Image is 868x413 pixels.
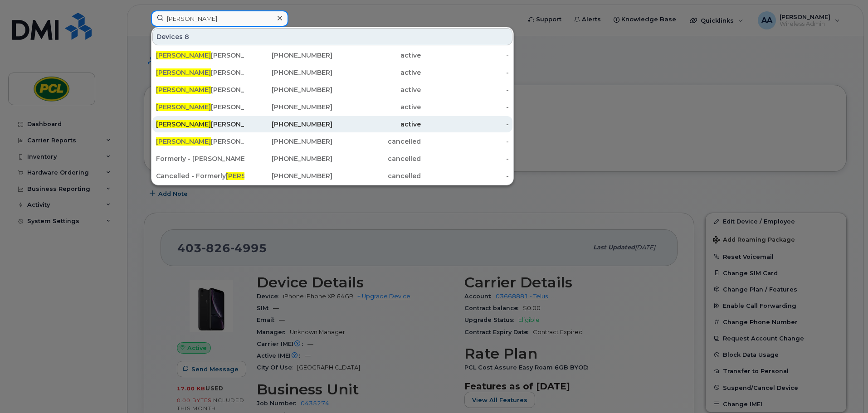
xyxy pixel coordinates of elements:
[152,168,512,184] a: Cancelled - Formerly[PERSON_NAME][PERSON_NAME][PHONE_NUMBER]cancelled-
[332,120,421,129] div: active
[156,85,244,94] div: [PERSON_NAME]
[152,99,512,115] a: [PERSON_NAME][PERSON_NAME][PHONE_NUMBER]active-
[332,85,421,94] div: active
[332,171,421,180] div: cancelled
[156,103,211,111] span: [PERSON_NAME]
[244,68,333,77] div: [PHONE_NUMBER]
[421,68,509,77] div: -
[152,133,512,150] a: [PERSON_NAME][PERSON_NAME][PHONE_NUMBER]cancelled-
[421,154,509,163] div: -
[332,137,421,146] div: cancelled
[332,51,421,60] div: active
[244,137,333,146] div: [PHONE_NUMBER]
[244,51,333,60] div: [PHONE_NUMBER]
[332,68,421,77] div: active
[421,102,509,112] div: -
[156,120,211,128] span: [PERSON_NAME]
[421,137,509,146] div: -
[421,120,509,129] div: -
[156,171,244,180] div: Cancelled - Formerly [PERSON_NAME]
[152,47,512,63] a: [PERSON_NAME][PERSON_NAME][PHONE_NUMBER]active-
[156,86,211,94] span: [PERSON_NAME]
[152,116,512,132] a: [PERSON_NAME][PERSON_NAME] - Tablet[PHONE_NUMBER]active-
[156,51,244,60] div: [PERSON_NAME]
[156,137,244,146] div: [PERSON_NAME]
[332,154,421,163] div: cancelled
[332,102,421,112] div: active
[152,82,512,98] a: [PERSON_NAME][PERSON_NAME][PHONE_NUMBER]active-
[152,28,512,45] div: Devices
[152,64,512,81] a: [PERSON_NAME][PERSON_NAME][PHONE_NUMBER]active-
[244,154,333,163] div: [PHONE_NUMBER]
[226,172,281,180] span: [PERSON_NAME]
[421,85,509,94] div: -
[156,51,211,59] span: [PERSON_NAME]
[244,102,333,112] div: [PHONE_NUMBER]
[156,68,244,77] div: [PERSON_NAME]
[244,85,333,94] div: [PHONE_NUMBER]
[185,32,189,41] span: 8
[244,120,333,129] div: [PHONE_NUMBER]
[244,171,333,180] div: [PHONE_NUMBER]
[156,154,244,163] div: Formerly - [PERSON_NAME] - Transferred to [PERSON_NAME]
[156,137,211,146] span: [PERSON_NAME]
[156,102,244,112] div: [PERSON_NAME]
[421,51,509,60] div: -
[421,171,509,180] div: -
[156,68,211,77] span: [PERSON_NAME]
[152,151,512,167] a: Formerly - [PERSON_NAME] - Transferred to[PERSON_NAME][PHONE_NUMBER]cancelled-
[156,120,244,129] div: [PERSON_NAME] - Tablet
